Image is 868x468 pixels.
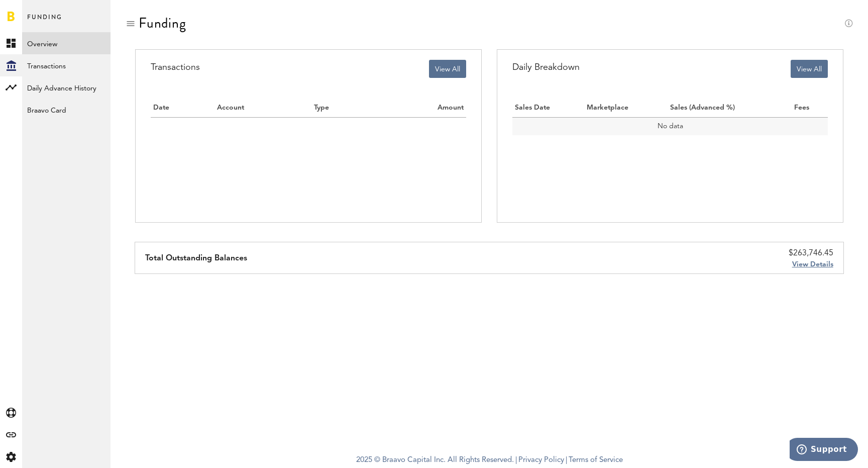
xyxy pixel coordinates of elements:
span: Funding [27,11,62,32]
button: View All [791,60,828,78]
span: 2025 © Braavo Capital Inc. All Rights Reserved. [356,453,514,468]
a: Transactions [22,54,111,76]
a: Braavo Card [22,99,111,121]
iframe: Opens a widget where you can find more information [790,438,858,463]
th: Sales (Advanced %) [668,99,792,117]
th: Amount [372,99,466,117]
th: Date [151,99,214,117]
div: Transactions [151,60,200,75]
button: View All [429,60,466,78]
th: Account [214,99,311,117]
a: Privacy Policy [518,456,564,464]
th: Type [311,99,372,117]
a: Overview [22,32,111,54]
th: Marketplace [584,99,668,117]
a: Daily Advance History [22,76,111,99]
a: Terms of Service [569,456,623,464]
span: View Details [792,261,833,268]
div: $263,746.45 [789,247,833,259]
td: No data [512,117,827,135]
div: Funding [139,15,186,31]
div: Daily Breakdown [512,60,580,75]
th: Sales Date [512,99,584,117]
div: Total Outstanding Balances [145,242,247,273]
th: Fees [792,99,827,117]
